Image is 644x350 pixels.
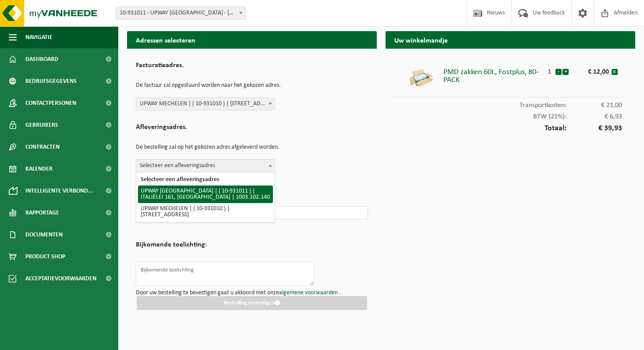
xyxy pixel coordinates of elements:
div: PMD zakken 60L, Fostplus, 80-PACK [443,64,544,84]
p: Door uw bestelling te bevestigen gaat u akkoord met onze [136,290,368,296]
h2: Facturatieadres. [136,62,368,74]
span: Kalender [25,158,53,180]
button: + [563,69,569,75]
span: Navigatie [25,26,53,48]
span: Product Shop [25,246,65,268]
span: UPWAY MECHELEN | ( 10-931010 ) | KRUISBAAN 64, 2800 MECHELEN [136,97,275,111]
p: De bestelling zal op het gekozen adres afgeleverd worden. [136,140,368,155]
span: Contactpersonen [25,92,76,114]
span: 10-931011 - UPWAY BELGIUM - MECHELEN [116,7,246,20]
li: UPWAY MECHELEN | ( 10-931010 ) | [STREET_ADDRESS] [138,203,273,221]
img: 01-000492 [408,64,434,90]
button: - [556,69,562,75]
h2: Bijkomende toelichting: [136,241,207,253]
span: Acceptatievoorwaarden [25,268,96,289]
p: De factuur zal opgestuurd worden naar het gekozen adres. [136,78,368,93]
h2: Adressen selecteren [127,31,377,48]
div: Transportkosten: [394,97,626,109]
span: Rapportage [25,202,59,224]
button: x [612,69,618,75]
h2: Afleveringsadres. [136,124,368,136]
li: UPWAY [GEOGRAPHIC_DATA] | ( 10-931011 ) | ITALIËLEI 161, [GEOGRAPHIC_DATA] | 1003.102.140 [138,186,273,203]
div: € 12,00 [577,64,611,75]
span: Gebruikers [25,114,58,136]
span: € 21,00 [566,102,623,109]
button: Bestelling bevestigen [137,296,367,310]
span: Selecteer een afleveringsadres [136,159,275,172]
span: UPWAY MECHELEN | ( 10-931010 ) | KRUISBAAN 64, 2800 MECHELEN [136,98,275,110]
span: Intelligente verbond... [25,180,93,202]
a: algemene voorwaarden . [279,289,341,296]
div: 1 [544,64,556,75]
span: 10-931011 - UPWAY BELGIUM - MECHELEN [116,7,245,19]
span: € 6,93 [566,113,623,120]
span: € 39,93 [566,125,623,132]
span: Contracten [25,136,60,158]
span: Selecteer een afleveringsadres [136,160,275,172]
li: Selecteer een afleveringsadres [138,174,273,186]
div: Totaal: [394,120,626,132]
span: Bedrijfsgegevens [25,70,77,92]
span: Dashboard [25,48,58,70]
span: Documenten [25,224,63,246]
div: BTW (21%): [394,109,626,120]
h2: Uw winkelmandje [386,31,635,48]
